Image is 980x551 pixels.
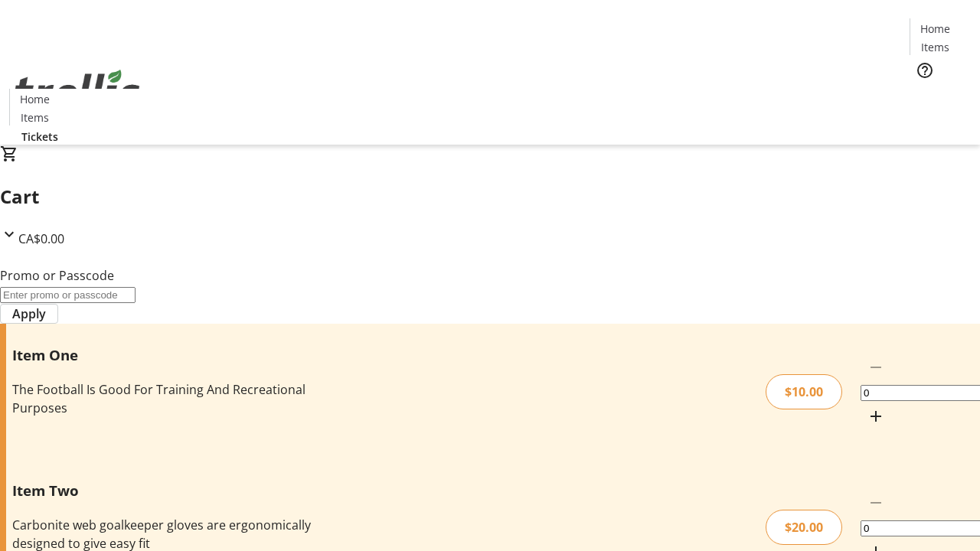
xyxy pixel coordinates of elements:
[21,129,58,145] span: Tickets
[12,380,347,417] div: The Football Is Good For Training And Recreational Purposes
[910,39,959,55] a: Items
[12,480,347,501] h3: Item Two
[9,53,145,129] img: Orient E2E Organization QT4LaI3WNS's Logo
[9,129,70,145] a: Tickets
[12,344,347,366] h3: Item One
[910,21,959,37] a: Home
[861,401,891,432] button: Increment by one
[10,109,59,126] a: Items
[20,91,50,107] span: Home
[920,21,950,37] span: Home
[766,510,842,545] div: $20.00
[12,305,46,323] span: Apply
[921,39,949,55] span: Items
[910,55,940,86] button: Help
[18,230,64,247] span: CA$0.00
[766,374,842,409] div: $10.00
[910,89,971,105] a: Tickets
[922,89,959,105] span: Tickets
[21,109,49,126] span: Items
[10,91,59,107] a: Home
